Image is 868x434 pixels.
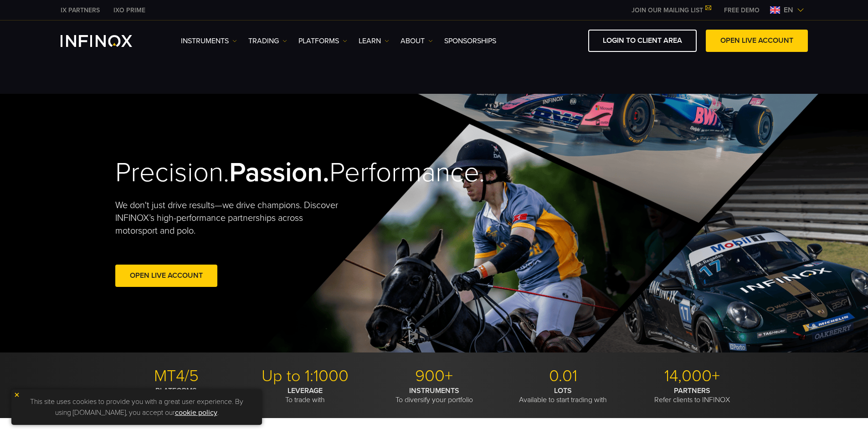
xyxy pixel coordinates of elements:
a: cookie policy [175,408,217,417]
p: To trade with [244,386,366,404]
span: en [780,5,797,15]
a: TRADING [248,36,287,46]
a: ABOUT [401,36,433,46]
a: Instruments [181,36,237,46]
p: Refer clients to INFINOX [631,386,753,404]
a: Open Live Account [115,265,217,287]
a: PLATFORMS [298,36,347,46]
p: 14,000+ [631,366,753,386]
strong: LOTS [554,386,572,395]
a: INFINOX Logo [61,35,154,47]
a: SPONSORSHIPS [444,36,496,46]
p: Up to 1:1000 [244,366,366,386]
strong: PARTNERS [674,386,710,395]
img: yellow close icon [14,392,20,398]
p: 0.01 [502,366,624,386]
a: INFINOX [54,5,107,15]
a: Learn [359,36,389,46]
p: Available to start trading with [502,386,624,404]
p: To diversify your portfolio [373,386,495,404]
strong: Passion. [229,156,329,189]
p: This site uses cookies to provide you with a great user experience. By using [DOMAIN_NAME], you a... [16,394,257,420]
a: INFINOX [107,5,152,15]
a: LOGIN TO CLIENT AREA [588,30,697,52]
a: OPEN LIVE ACCOUNT [706,30,808,52]
a: JOIN OUR MAILING LIST [625,6,717,14]
p: 900+ [373,366,495,386]
h2: Precision. Performance. [115,156,402,189]
p: With modern trading tools [115,386,237,404]
strong: INSTRUMENTS [409,386,459,395]
strong: LEVERAGE [288,386,323,395]
a: INFINOX MENU [717,5,766,15]
p: MT4/5 [115,366,237,386]
strong: PLATFORMS [155,386,197,395]
p: We don't just drive results—we drive champions. Discover INFINOX’s high-performance partnerships ... [115,199,345,237]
